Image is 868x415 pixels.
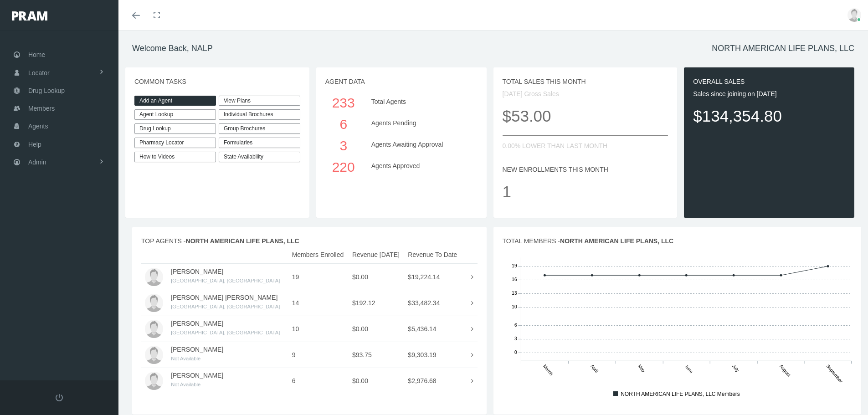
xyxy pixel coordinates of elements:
img: user-placeholder.jpg [145,268,163,286]
span: [DATE] Gross Sales [503,90,559,97]
div: Total Agents [365,92,475,113]
a: View Plans [219,96,300,106]
p: $134,354.80 [693,103,845,128]
tspan: 10 [512,304,517,309]
td: $9,303.19 [404,342,462,368]
a: Pharmacy Locator [134,138,216,148]
p: COMMON TASKS [134,77,300,87]
div: 6 [329,113,358,135]
tspan: May [637,364,647,374]
p: AGENT DATA [325,77,478,87]
a: State Availability [219,152,300,162]
img: PRAM_20_x_78.png [12,11,47,20]
tspan: March [542,364,554,376]
a: [PERSON_NAME] [171,268,223,275]
a: Drug Lookup [134,123,216,134]
div: Agents Pending [365,113,475,135]
tspan: 19 [512,263,517,268]
td: 19 [288,264,349,290]
tspan: 0 [514,350,517,355]
a: How to Videos [134,152,216,162]
th: Revenue To Date [404,246,462,264]
small: [GEOGRAPHIC_DATA], [GEOGRAPHIC_DATA] [171,278,280,283]
p: NEW ENROLLMENTS THIS MONTH [503,164,668,174]
tspan: July [731,364,740,373]
div: Group Brochures [219,123,300,134]
th: Members Enrolled [288,246,349,264]
tspan: 13 [512,291,517,296]
img: user-placeholder.jpg [145,294,163,312]
td: $192.12 [349,290,404,316]
div: 233 [329,92,358,113]
span: Agents [28,118,48,135]
img: user-placeholder.jpg [145,372,163,390]
small: Not Available [171,382,200,387]
th: Revenue [DATE] [349,246,404,264]
td: 14 [288,290,349,316]
td: $0.00 [349,316,404,342]
small: Not Available [171,356,200,361]
p: 1 [503,179,668,204]
div: Individual Brochures [219,109,300,120]
a: [PERSON_NAME] [PERSON_NAME] [171,294,277,301]
p: TOTAL MEMBERS - [503,236,853,246]
td: $2,976.68 [404,368,462,394]
span: Locator [28,64,50,82]
td: $33,482.34 [404,290,462,316]
tspan: September [826,364,844,384]
small: [GEOGRAPHIC_DATA], [GEOGRAPHIC_DATA] [171,304,280,309]
span: NORTH AMERICAN LIFE PLANS, LLC [560,237,673,245]
span: Help [28,136,41,153]
a: [PERSON_NAME] [171,372,223,379]
img: user-placeholder.jpg [145,346,163,364]
tspan: April [590,364,599,374]
div: 3 [329,135,358,156]
td: $19,224.14 [404,264,462,290]
td: $0.00 [349,368,404,394]
div: 220 [329,156,358,178]
td: 9 [288,342,349,368]
a: [PERSON_NAME] [171,346,223,353]
img: user-placeholder.jpg [847,8,861,22]
a: Add an Agent [134,96,216,106]
p: TOTAL SALES THIS MONTH [503,77,668,87]
h1: Welcome Back, NALP [132,44,213,54]
span: Admin [28,154,46,171]
span: Drug Lookup [28,82,65,99]
img: user-placeholder.jpg [145,320,163,338]
td: 6 [288,368,349,394]
div: Agents Approved [365,156,475,178]
span: 0.00% LOWER THAN LAST MONTH [503,142,608,149]
span: TOP AGENTS - [141,237,299,245]
tspan: June [684,364,694,374]
tspan: 6 [514,323,517,328]
div: Agents Awaiting Approval [365,135,475,156]
a: [PERSON_NAME] [171,320,223,327]
span: NORTH AMERICAN LIFE PLANS, LLC [186,237,299,245]
td: 10 [288,316,349,342]
span: Home [28,46,45,63]
p: $53.00 [503,103,668,128]
span: Members [28,100,55,117]
span: Sales since joining on [DATE] [693,90,776,97]
small: [GEOGRAPHIC_DATA], [GEOGRAPHIC_DATA] [171,330,280,335]
a: Agent Lookup [134,109,216,120]
h1: NORTH AMERICAN LIFE PLANS, LLC [712,44,854,54]
td: $93.75 [349,342,404,368]
tspan: 3 [514,336,517,341]
tspan: 16 [512,277,517,282]
div: Formularies [219,138,300,148]
tspan: August [779,364,792,378]
td: $5,436.14 [404,316,462,342]
p: OVERALL SALES [693,77,845,87]
td: $0.00 [349,264,404,290]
